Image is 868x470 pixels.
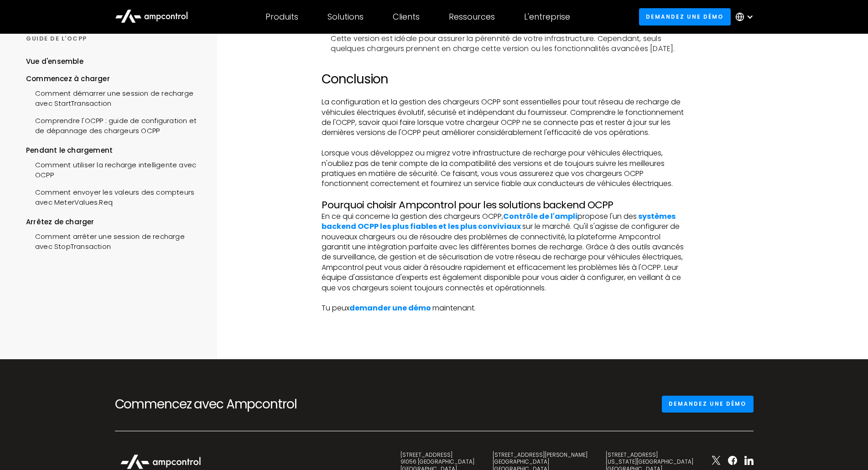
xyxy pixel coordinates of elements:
div: Vue d'ensemble [26,57,83,67]
div: Clients [393,12,420,22]
p: ‍ [322,87,690,97]
div: Pendant le chargement [26,145,200,155]
h2: Conclusion [322,72,690,87]
a: demander une démo [349,303,431,313]
p: La configuration et la gestion des chargeurs OCPP sont essentielles pour tout réseau de recharge ... [322,97,690,138]
a: Contrôle de l'ampli [503,211,577,222]
div: Commencez à charger [26,73,200,83]
div: L'entreprise [524,12,570,22]
a: Comment démarrer une session de recharge avec StartTransaction [26,84,200,111]
div: Produits [265,12,298,22]
div: Solutions [327,12,364,22]
div: Arrêtez de charger [26,217,200,227]
p: En ce qui concerne la gestion des chargeurs OCPP, propose l'un des sur le marché. Qu'il s'agisse ... [322,212,690,314]
div: Ressources [449,12,495,22]
a: Comprendre l'OCPP : guide de configuration et de dépannage des chargeurs OCPP [26,111,200,139]
div: GUIDE DE L'OCPP [26,35,200,43]
p: ‍ [322,189,690,199]
p: Lorsque vous développez ou migrez votre infrastructure de recharge pour véhicules électriques, n'... [322,148,690,189]
h2: Commencez avec Ampcontrol [115,397,316,412]
a: Vue d'ensemble [26,57,83,73]
p: ‍ [322,62,690,72]
a: Comment envoyer les valeurs des compteurs avec MeterValues.Req [26,183,200,210]
p: ‍ [322,138,690,148]
a: Demandez une démo [662,396,754,413]
h3: Pourquoi choisir Ampcontrol pour les solutions backend OCPP [322,199,690,211]
a: Comment utiliser la recharge intelligente avec OCPP [26,155,200,183]
a: systèmes backend OCPP les plus fiables et les plus conviviaux [322,211,676,232]
li: La dernière version, offrant des fonctionnalités avancées telles que , fonctionnalités et mesures... [331,13,690,54]
a: Comment arrêter une session de recharge avec StopTransaction [26,227,200,254]
a: Demandez une démo [639,8,731,25]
